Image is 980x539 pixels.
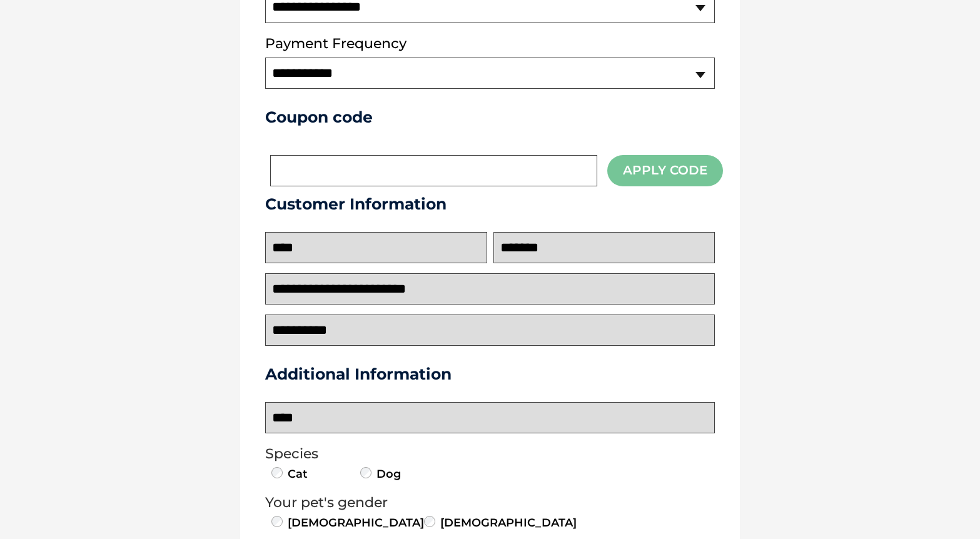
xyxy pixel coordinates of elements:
legend: Species [265,446,715,462]
legend: Your pet's gender [265,495,715,511]
button: Apply Code [607,155,723,186]
h3: Additional Information [260,365,720,383]
h3: Coupon code [265,108,715,126]
h3: Customer Information [265,194,715,213]
label: Payment Frequency [265,36,407,52]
